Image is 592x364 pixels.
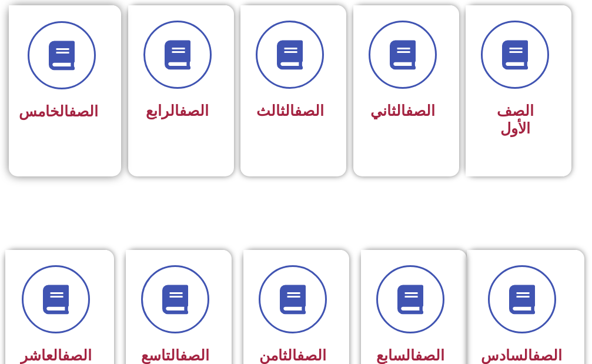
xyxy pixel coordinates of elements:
span: الرابع [146,102,209,119]
a: الصف [297,347,326,364]
a: الصف [62,347,92,364]
a: الصف [179,102,209,119]
a: الصف [415,347,444,364]
span: الثالث [256,102,324,119]
a: الصف [69,103,98,120]
a: الصف [180,347,209,364]
span: الصف الأول [497,102,534,137]
span: الخامس [19,103,98,120]
span: الثاني [370,102,435,119]
span: التاسع [141,347,209,364]
a: الصف [295,102,324,119]
a: الصف [533,347,562,364]
span: السابع [376,347,444,364]
a: الصف [406,102,435,119]
span: السادس [481,347,562,364]
span: الثامن [259,347,326,364]
span: العاشر [21,347,92,364]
